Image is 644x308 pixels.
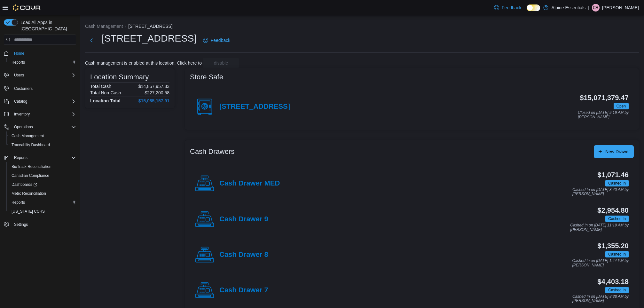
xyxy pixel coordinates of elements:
p: $227,200.58 [145,90,169,95]
span: Operations [12,123,76,131]
button: Metrc Reconciliation [6,189,79,198]
h3: $1,071.46 [597,171,629,179]
span: BioTrack Reconciliation [12,164,51,169]
button: [STREET_ADDRESS] [128,24,172,29]
p: Cash management is enabled at this location. Click here to [85,60,202,66]
h3: $15,071,379.47 [580,94,629,102]
h4: $15,085,157.91 [138,98,169,103]
span: [US_STATE] CCRS [12,209,45,214]
button: [US_STATE] CCRS [6,207,79,216]
a: Traceabilty Dashboard [9,141,52,149]
span: Dark Mode [527,11,527,12]
span: Cashed In [605,216,629,222]
h3: $4,403.18 [597,278,629,286]
h1: [STREET_ADDRESS] [102,32,197,45]
span: Cashed In [608,180,626,186]
button: Traceabilty Dashboard [6,140,79,149]
span: CR [593,4,598,12]
h3: Store Safe [190,73,223,81]
h3: Location Summary [90,73,149,81]
button: Canadian Compliance [6,171,79,180]
span: Cashed In [605,287,629,293]
a: Feedback [200,34,233,47]
button: Customers [1,83,79,93]
a: Dashboards [9,181,40,188]
button: Inventory [12,110,32,118]
h4: Cash Drawer 8 [219,251,268,259]
span: Reports [12,60,25,65]
button: Operations [1,122,79,131]
h6: Total Non-Cash [90,90,121,95]
p: [PERSON_NAME] [602,4,639,12]
button: Reports [1,153,79,162]
a: Cash Management [9,132,46,140]
img: Cova [13,4,41,11]
span: Metrc Reconciliation [9,190,76,197]
h4: Cash Drawer MED [219,179,280,188]
span: Feedback [502,4,521,11]
button: Users [1,71,79,80]
p: Alpine Essentials [552,4,586,12]
span: Metrc Reconciliation [12,191,46,196]
p: Cashed In on [DATE] 8:40 AM by [PERSON_NAME] [572,188,629,196]
a: [US_STATE] CCRS [9,208,47,215]
span: Cash Management [12,133,44,138]
span: Open [614,103,629,109]
button: New Drawer [594,145,634,158]
button: BioTrack Reconciliation [6,162,79,171]
h4: Cash Drawer 9 [219,215,268,224]
a: Canadian Compliance [9,172,52,179]
button: disable [203,58,239,68]
span: Cashed In [608,287,626,293]
h4: [STREET_ADDRESS] [219,103,290,111]
span: Customers [12,84,76,92]
nav: An example of EuiBreadcrumbs [85,23,639,31]
span: Cashed In [605,180,629,186]
a: Home [12,50,27,57]
span: Cash Management [9,132,76,140]
h4: Cash Drawer 7 [219,286,268,295]
span: Dashboards [12,182,37,187]
span: Traceabilty Dashboard [12,142,50,147]
button: Users [12,71,27,79]
span: Reports [12,200,25,205]
h3: $2,954.80 [597,207,629,214]
span: Reports [14,155,27,160]
h6: Total Cash [90,84,111,89]
span: Load All Apps in [GEOGRAPHIC_DATA] [18,19,76,32]
span: Reports [12,154,76,162]
span: Feedback [211,37,230,43]
span: BioTrack Reconciliation [9,163,76,170]
button: Reports [12,154,30,162]
button: Inventory [1,110,79,119]
h4: Location Total [90,98,121,103]
button: Operations [12,123,35,131]
span: Catalog [14,99,27,104]
span: Users [12,71,76,79]
p: Closed on [DATE] 9:19 AM by [PERSON_NAME] [578,111,629,119]
button: Catalog [12,98,30,105]
span: Users [14,73,24,78]
button: Reports [6,58,79,67]
button: Cash Management [85,24,123,29]
p: Cashed In on [DATE] 1:44 PM by [PERSON_NAME] [572,259,629,267]
span: Inventory [14,112,30,117]
span: Cashed In [608,216,626,222]
span: Settings [12,220,76,228]
a: Feedback [491,1,524,14]
p: $14,857,957.33 [138,84,169,89]
input: Dark Mode [527,4,540,11]
button: Reports [6,198,79,207]
span: Open [617,103,626,109]
span: Reports [9,199,76,206]
span: Canadian Compliance [9,172,76,179]
span: Cashed In [608,251,626,257]
h3: Cash Drawers [190,148,234,155]
a: Dashboards [6,180,79,189]
div: Carter Roberts [592,4,600,12]
span: Settings [14,222,28,227]
a: Reports [9,59,27,66]
p: | [588,4,589,12]
span: Cashed In [605,251,629,257]
p: Cashed In on [DATE] 11:19 AM by [PERSON_NAME] [570,223,629,232]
